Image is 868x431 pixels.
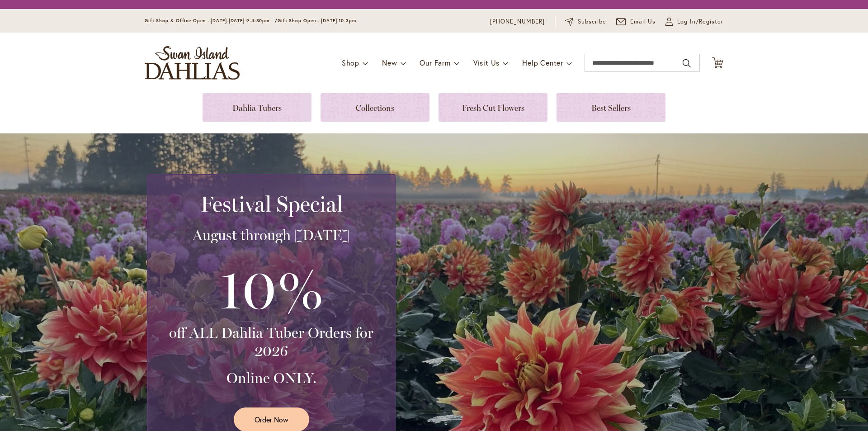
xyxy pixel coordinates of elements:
button: Search [683,56,691,71]
span: Order Now [255,414,288,425]
span: Help Center [522,58,563,67]
span: New [382,58,397,67]
a: [PHONE_NUMBER] [490,17,545,26]
span: Gift Shop Open - [DATE] 10-3pm [278,18,356,24]
a: Log In/Register [665,17,723,26]
span: Shop [342,58,359,67]
h3: 10% [159,253,384,324]
h2: Festival Special [159,191,384,217]
span: Our Farm [420,58,450,67]
a: Subscribe [565,17,606,26]
h3: August through [DATE] [159,226,384,244]
h3: off ALL Dahlia Tuber Orders for 2026 [159,324,384,360]
h3: Online ONLY. [159,369,384,387]
span: Email Us [630,17,656,26]
a: store logo [145,46,240,80]
span: Subscribe [578,17,606,26]
span: Visit Us [473,58,500,67]
span: Log In/Register [677,17,723,26]
span: Gift Shop & Office Open - [DATE]-[DATE] 9-4:30pm / [145,18,278,24]
a: Email Us [616,17,656,26]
